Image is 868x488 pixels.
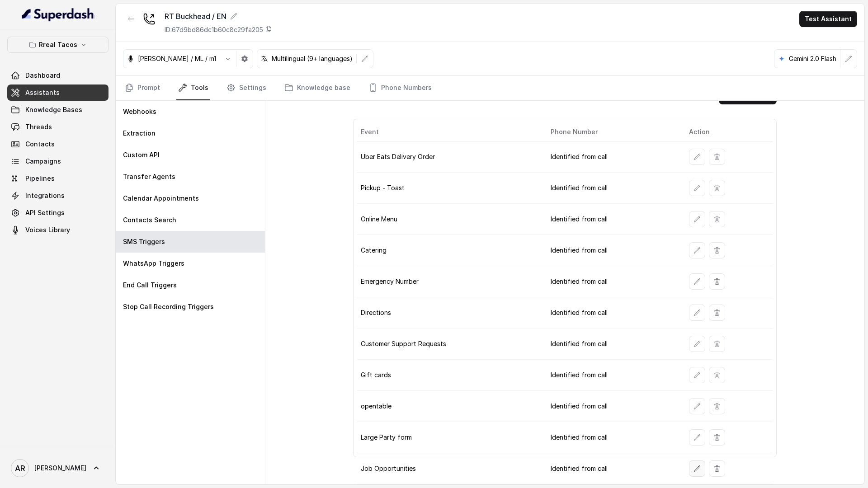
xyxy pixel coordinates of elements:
[7,102,108,118] a: Knowledge Bases
[25,122,52,131] span: Threads
[543,422,682,453] td: Identified from call
[123,216,176,225] p: Contacts Search
[682,123,773,141] th: Action
[25,191,65,200] span: Integrations
[357,360,543,391] td: Gift cards
[357,391,543,422] td: opentable
[25,225,70,235] span: Voices Library
[543,204,682,235] td: Identified from call
[357,173,543,204] td: Pickup - Toast
[123,172,175,181] p: Transfer Agents
[34,464,86,473] span: [PERSON_NAME]
[357,328,543,360] td: Customer Support Requests
[225,76,268,100] a: Settings
[543,360,682,391] td: Identified from call
[543,235,682,266] td: Identified from call
[778,55,785,62] svg: google logo
[123,281,177,290] p: End Call Triggers
[357,204,543,235] td: Online Menu
[357,235,543,266] td: Catering
[165,25,263,34] p: ID: 67d9bd86dc1b60c8c29fa205
[176,76,210,100] a: Tools
[357,453,543,484] td: Job Opportunities
[543,266,682,297] td: Identified from call
[123,237,165,246] p: SMS Triggers
[7,136,108,152] a: Contacts
[25,140,55,149] span: Contacts
[7,222,108,238] a: Voices Library
[7,455,108,481] a: [PERSON_NAME]
[123,76,857,100] nav: Tabs
[7,119,108,135] a: Threads
[123,302,214,311] p: Stop Call Recording Triggers
[543,297,682,328] td: Identified from call
[25,174,55,183] span: Pipelines
[123,107,156,116] p: Webhooks
[543,391,682,422] td: Identified from call
[25,208,65,217] span: API Settings
[283,76,352,100] a: Knowledge base
[7,205,108,221] a: API Settings
[357,422,543,453] td: Large Party form
[367,76,434,100] a: Phone Numbers
[123,129,156,138] p: Extraction
[357,266,543,297] td: Emergency Number
[22,7,94,22] img: light.svg
[7,67,108,84] a: Dashboard
[39,39,77,50] p: Rreal Tacos
[25,88,60,97] span: Assistants
[123,76,162,100] a: Prompt
[357,297,543,328] td: Directions
[7,188,108,204] a: Integrations
[7,84,108,101] a: Assistants
[799,11,857,27] button: Test Assistant
[7,170,108,187] a: Pipelines
[165,11,272,22] div: RT Buckhead / EN
[543,141,682,173] td: Identified from call
[357,123,543,141] th: Event
[543,173,682,204] td: Identified from call
[543,328,682,360] td: Identified from call
[25,157,61,166] span: Campaigns
[543,453,682,484] td: Identified from call
[7,37,108,53] button: Rreal Tacos
[7,153,108,169] a: Campaigns
[138,54,216,63] p: [PERSON_NAME] / ML / m1
[123,259,184,268] p: WhatsApp Triggers
[15,464,25,473] text: AR
[543,123,682,141] th: Phone Number
[25,71,60,80] span: Dashboard
[25,105,82,114] span: Knowledge Bases
[789,54,836,63] p: Gemini 2.0 Flash
[272,54,353,63] p: Multilingual (9+ languages)
[123,194,199,203] p: Calendar Appointments
[123,150,160,160] p: Custom API
[357,141,543,173] td: Uber Eats Delivery Order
